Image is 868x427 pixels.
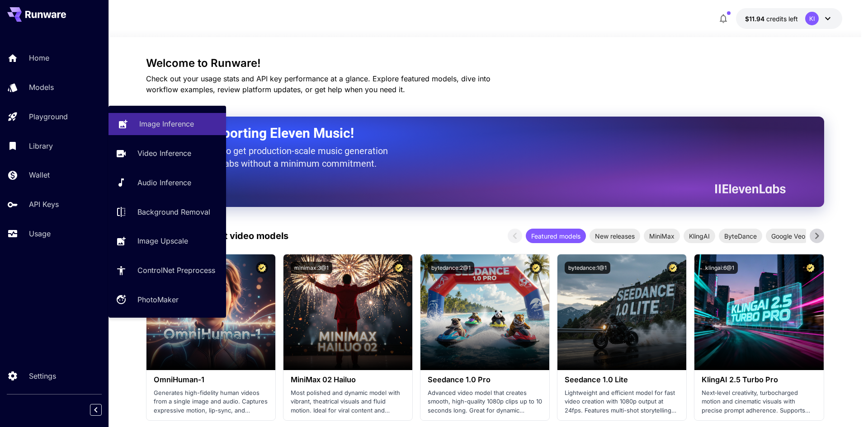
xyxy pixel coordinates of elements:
[565,389,679,415] p: Lightweight and efficient model for fast video creation with 1080p output at 24fps. Features mult...
[169,145,395,170] p: The only way to get production-scale music generation from Eleven Labs without a minimum commitment.
[557,254,686,370] img: alt
[805,12,819,25] div: KI
[804,262,816,274] button: Certified Model – Vetted for best performance and includes a commercial license.
[108,230,226,252] a: Image Upscale
[256,262,268,274] button: Certified Model – Vetted for best performance and includes a commercial license.
[526,231,586,241] span: Featured models
[745,15,766,23] span: $11.94
[745,14,798,23] div: $11.93778
[736,8,842,29] button: $11.93778
[29,371,56,381] p: Settings
[590,231,640,241] span: New releases
[644,231,680,241] span: MiniMax
[428,262,474,274] button: bytedance:2@1
[291,389,405,415] p: Most polished and dynamic model with vibrant, theatrical visuals and fluid motion. Ideal for vira...
[108,172,226,194] a: Audio Inference
[154,375,268,384] h3: OmniHuman‑1
[530,262,542,274] button: Certified Model – Vetted for best performance and includes a commercial license.
[146,74,491,94] span: Check out your usage stats and API key performance at a glance. Explore featured models, dive int...
[29,141,53,151] p: Library
[29,82,54,93] p: Models
[428,389,542,415] p: Advanced video model that creates smooth, high-quality 1080p clips up to 10 seconds long. Great f...
[29,169,50,180] p: Wallet
[29,199,59,210] p: API Keys
[565,375,679,384] h3: Seedance 1.0 Lite
[90,404,102,416] button: Collapse sidebar
[137,206,210,217] p: Background Removal
[137,294,179,305] p: PhotoMaker
[702,389,816,415] p: Next‑level creativity, turbocharged motion and cinematic visuals with precise prompt adherence. S...
[108,142,226,164] a: Video Inference
[29,111,68,122] p: Playground
[291,375,405,384] h3: MiniMax 02 Hailuo
[146,57,824,70] h3: Welcome to Runware!
[108,259,226,282] a: ControlNet Preprocess
[108,289,226,311] a: PhotoMaker
[139,118,194,129] p: Image Inference
[684,231,715,241] span: KlingAI
[694,254,823,370] img: alt
[29,52,49,63] p: Home
[29,228,51,239] p: Usage
[154,389,268,415] p: Generates high-fidelity human videos from a single image and audio. Captures expressive motion, l...
[137,265,215,276] p: ControlNet Preprocess
[766,231,811,241] span: Google Veo
[565,262,610,274] button: bytedance:1@1
[169,125,779,142] h2: Now Supporting Eleven Music!
[108,113,226,135] a: Image Inference
[137,177,191,188] p: Audio Inference
[137,235,188,246] p: Image Upscale
[283,254,412,370] img: alt
[702,375,816,384] h3: KlingAI 2.5 Turbo Pro
[393,262,405,274] button: Certified Model – Vetted for best performance and includes a commercial license.
[137,148,191,159] p: Video Inference
[291,262,332,274] button: minimax:3@1
[420,254,549,370] img: alt
[702,262,738,274] button: klingai:6@1
[667,262,679,274] button: Certified Model – Vetted for best performance and includes a commercial license.
[428,375,542,384] h3: Seedance 1.0 Pro
[766,15,798,23] span: credits left
[108,201,226,223] a: Background Removal
[719,231,762,241] span: ByteDance
[97,402,108,418] div: Collapse sidebar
